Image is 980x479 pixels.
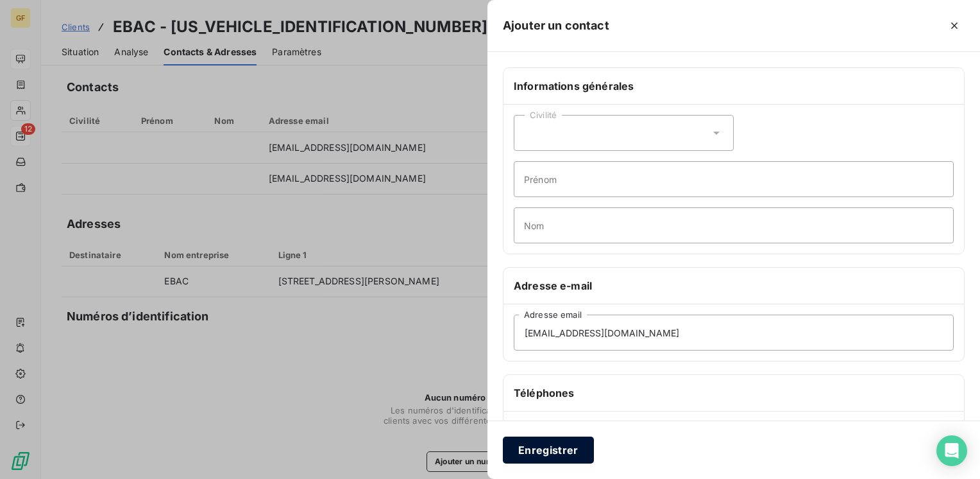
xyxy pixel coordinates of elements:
h6: Téléphones [514,385,954,401]
div: Open Intercom Messenger [936,435,967,466]
input: placeholder [514,207,954,243]
h6: Informations générales [514,78,954,94]
input: placeholder [514,161,954,197]
h6: Adresse e-mail [514,278,954,293]
button: Enregistrer [503,437,594,464]
input: placeholder [514,315,954,351]
h5: Ajouter un contact [503,17,609,35]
